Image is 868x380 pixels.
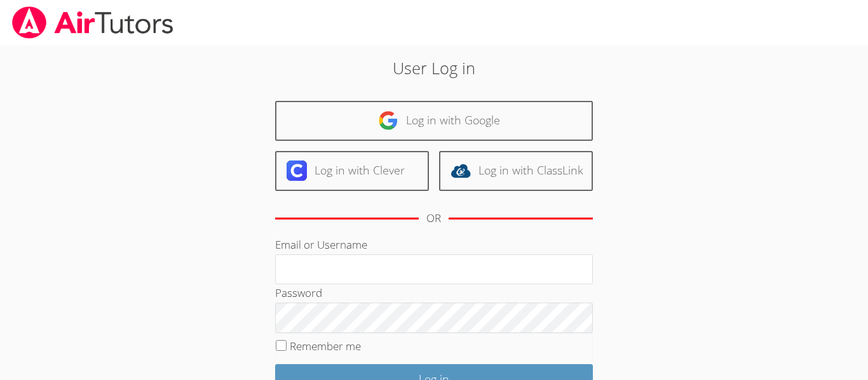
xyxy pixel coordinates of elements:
img: classlink-logo-d6bb404cc1216ec64c9a2012d9dc4662098be43eaf13dc465df04b49fa7ab582.svg [451,161,471,181]
img: clever-logo-6eab21bc6e7a338710f1a6ff85c0baf02591cd810cc4098c63d3a4b26e2feb20.svg [287,161,307,181]
label: Password [275,285,322,300]
img: airtutors_banner-c4298cdbf04f3fff15de1276eac7730deb9818008684d7c2e4769d2f7ddbe033.png [11,6,175,39]
label: Email or Username [275,237,367,252]
h2: User Log in [200,56,668,80]
img: google-logo-50288ca7cdecda66e5e0955fdab243c47b7ad437acaf1139b6f446037453330a.svg [378,110,398,131]
a: Log in with Clever [275,151,429,191]
div: OR [426,209,441,228]
label: Remember me [290,339,361,353]
a: Log in with Google [275,101,593,141]
a: Log in with ClassLink [439,151,593,191]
